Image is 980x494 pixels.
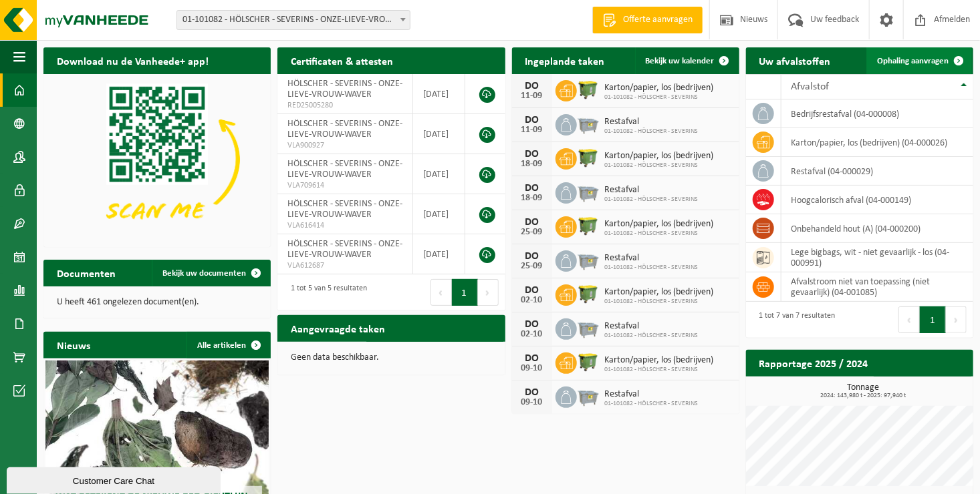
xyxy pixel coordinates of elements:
span: Offerte aanvragen [620,13,696,27]
a: Bekijk rapportage [874,376,972,403]
img: WB-2500-GAL-GY-01 [577,316,600,339]
button: 1 [452,279,478,306]
a: Bekijk uw kalender [635,47,738,74]
span: 01-101082 - HÖLSCHER - SEVERINS [605,128,699,136]
h2: Documenten [43,260,129,286]
div: 18-09 [519,194,545,203]
div: 09-10 [519,398,545,407]
span: Karton/papier, los (bedrijven) [605,355,714,366]
span: 2024: 143,980 t - 2025: 97,940 t [753,393,973,399]
td: [DATE] [413,114,465,154]
span: HÖLSCHER - SEVERINS - ONZE-LIEVE-VROUW-WAVER [287,159,402,180]
span: 01-101082 - HÖLSCHER - SEVERINS [605,230,714,238]
span: Afvalstof [791,81,830,92]
p: U heeft 461 ongelezen document(en). [57,298,257,307]
span: Restafval [605,389,699,400]
div: 1 tot 5 van 5 resultaten [284,278,367,307]
span: 01-101082 - HÖLSCHER - SEVERINS - ONZE-LIEVE-VROUW-WAVER [176,10,410,30]
img: WB-2500-GAL-GY-01 [577,180,600,203]
div: 11-09 [519,91,545,101]
span: HÖLSCHER - SEVERINS - ONZE-LIEVE-VROUW-WAVER [287,119,402,140]
span: Restafval [605,253,699,264]
a: Bekijk uw documenten [152,260,269,286]
span: VLA709614 [287,180,402,191]
span: Restafval [605,321,699,332]
span: Restafval [605,117,699,128]
span: Bekijk uw documenten [162,269,246,278]
span: Karton/papier, los (bedrijven) [605,83,714,93]
span: VLA900927 [287,140,402,151]
img: Download de VHEPlus App [43,74,271,244]
div: DO [519,115,545,126]
h2: Nieuws [43,332,104,358]
td: hoogcalorisch afval (04-000149) [781,186,973,214]
span: 01-101082 - HÖLSCHER - SEVERINS [605,264,699,272]
a: Offerte aanvragen [592,7,703,33]
img: WB-2500-GAL-GY-01 [577,385,600,407]
div: DO [519,149,545,160]
button: Next [478,279,499,306]
h2: Uw afvalstoffen [746,47,844,73]
img: WB-1100-HPE-GN-50 [577,282,600,305]
h2: Certificaten & attesten [277,47,406,73]
div: 02-10 [519,330,545,339]
span: 01-101082 - HÖLSCHER - SEVERINS - ONZE-LIEVE-VROUW-WAVER [177,11,410,29]
td: [DATE] [413,74,465,114]
div: DO [519,217,545,228]
div: DO [519,319,545,330]
span: Karton/papier, los (bedrijven) [605,287,714,298]
div: DO [519,285,545,296]
span: HÖLSCHER - SEVERINS - ONZE-LIEVE-VROUW-WAVER [287,79,402,99]
td: afvalstroom niet van toepassing (niet gevaarlijk) (04-001085) [781,272,973,302]
div: DO [519,81,545,91]
img: WB-2500-GAL-GY-01 [577,112,600,135]
span: Restafval [605,185,699,196]
span: RED25005280 [287,100,402,111]
td: lege bigbags, wit - niet gevaarlijk - los (04-000991) [781,243,973,272]
td: restafval (04-000029) [781,157,973,186]
div: 09-10 [519,364,545,373]
button: Previous [431,279,452,306]
img: WB-1100-HPE-GN-50 [577,350,600,373]
div: DO [519,353,545,364]
img: WB-1100-HPE-GN-50 [577,78,600,101]
td: karton/papier, los (bedrijven) (04-000026) [781,128,973,157]
span: 01-101082 - HÖLSCHER - SEVERINS [605,298,714,306]
td: bedrijfsrestafval (04-000008) [781,99,973,128]
button: Previous [898,306,920,333]
div: 11-09 [519,126,545,135]
div: 25-09 [519,262,545,271]
td: [DATE] [413,154,465,194]
div: 1 tot 7 van 7 resultaten [753,305,836,334]
td: onbehandeld hout (A) (04-000200) [781,214,973,243]
div: DO [519,183,545,194]
span: 01-101082 - HÖLSCHER - SEVERINS [605,196,699,204]
span: HÖLSCHER - SEVERINS - ONZE-LIEVE-VROUW-WAVER [287,199,402,220]
div: DO [519,387,545,398]
div: 25-09 [519,228,545,237]
button: 1 [920,306,946,333]
img: WB-1100-HPE-GN-50 [577,146,600,169]
iframe: chat widget [7,465,223,494]
span: VLA612687 [287,260,402,271]
h2: Ingeplande taken [512,47,618,73]
span: 01-101082 - HÖLSCHER - SEVERINS [605,332,699,340]
div: 18-09 [519,160,545,169]
span: Karton/papier, los (bedrijven) [605,219,714,230]
h2: Aangevraagde taken [277,315,398,341]
td: [DATE] [413,194,465,234]
h3: Tonnage [753,383,973,399]
span: HÖLSCHER - SEVERINS - ONZE-LIEVE-VROUW-WAVER [287,239,402,260]
span: VLA616414 [287,220,402,231]
button: Next [946,306,967,333]
div: 02-10 [519,296,545,305]
span: 01-101082 - HÖLSCHER - SEVERINS [605,366,714,374]
span: Bekijk uw kalender [646,57,715,65]
h2: Download nu de Vanheede+ app! [43,47,222,73]
a: Ophaling aanvragen [866,47,972,74]
td: [DATE] [413,234,465,274]
h2: Rapportage 2025 / 2024 [746,350,882,376]
span: 01-101082 - HÖLSCHER - SEVERINS [605,400,699,408]
div: DO [519,251,545,262]
img: WB-1100-HPE-GN-50 [577,214,600,237]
